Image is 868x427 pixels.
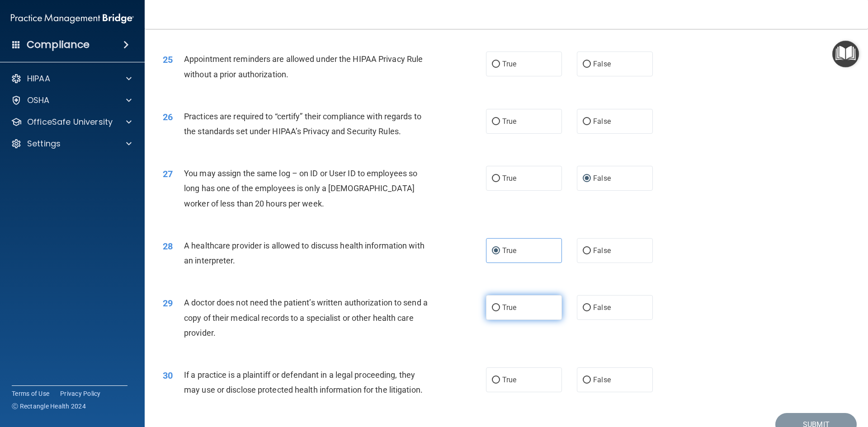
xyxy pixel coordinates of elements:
a: HIPAA [11,73,132,84]
span: True [502,60,516,68]
span: True [502,117,516,126]
span: Ⓒ Rectangle Health 2024 [12,402,86,411]
input: True [492,175,500,182]
span: False [593,174,611,183]
p: Settings [27,138,61,149]
input: True [492,118,500,125]
span: A doctor does not need the patient’s written authorization to send a copy of their medical record... [184,298,428,337]
span: 30 [163,370,173,381]
input: False [583,305,591,311]
input: False [583,61,591,68]
span: 27 [163,169,173,179]
img: PMB logo [11,9,134,28]
a: Privacy Policy [60,389,101,398]
a: OfficeSafe University [11,117,132,127]
span: 25 [163,54,173,65]
a: OSHA [11,95,132,106]
span: You may assign the same log – on ID or User ID to employees so long has one of the employees is o... [184,169,417,208]
p: OfficeSafe University [27,117,113,127]
input: False [583,248,591,254]
span: If a practice is a plaintiff or defendant in a legal proceeding, they may use or disclose protect... [184,370,423,394]
input: True [492,61,500,68]
span: False [593,375,611,384]
span: 26 [163,112,173,122]
span: False [593,303,611,312]
h4: Compliance [27,38,90,51]
input: True [492,248,500,254]
a: Terms of Use [12,389,49,398]
span: False [593,117,611,126]
span: True [502,246,516,255]
input: False [583,377,591,384]
span: A healthcare provider is allowed to discuss health information with an interpreter. [184,241,425,265]
span: True [502,375,516,384]
p: OSHA [27,95,50,106]
span: Practices are required to “certify” their compliance with regards to the standards set under HIPA... [184,112,421,136]
a: Settings [11,138,132,149]
p: HIPAA [27,73,50,84]
span: True [502,174,516,183]
span: True [502,303,516,312]
span: False [593,60,611,68]
span: 29 [163,298,173,309]
input: True [492,305,500,311]
input: False [583,118,591,125]
span: Appointment reminders are allowed under the HIPAA Privacy Rule without a prior authorization. [184,54,423,79]
input: True [492,377,500,384]
input: False [583,175,591,182]
button: Open Resource Center [832,41,859,67]
span: 28 [163,241,173,252]
span: False [593,246,611,255]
